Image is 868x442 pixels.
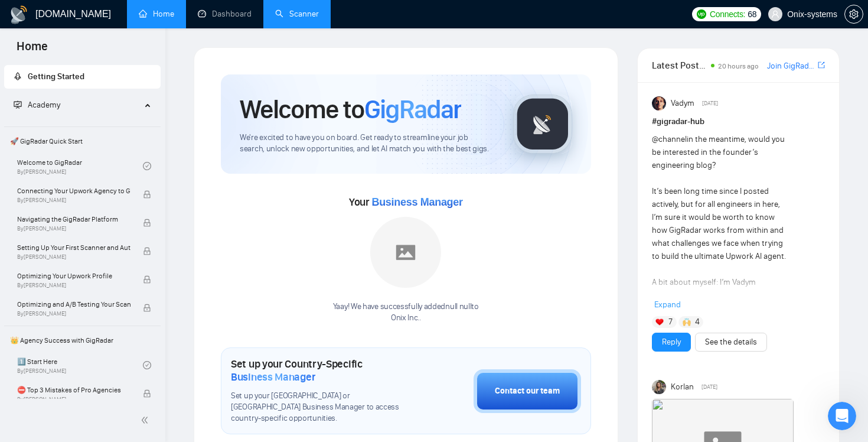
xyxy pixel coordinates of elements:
[17,384,130,396] span: ⛔ Top 3 Mistakes of Pro Agencies
[695,316,700,328] span: 4
[844,9,863,19] a: setting
[143,275,151,284] span: lock
[17,197,130,204] span: By [PERSON_NAME]
[702,98,718,109] span: [DATE]
[652,58,708,73] span: Latest Posts from the GigRadar Community
[828,402,856,430] iframe: Intercom live chat
[143,361,151,369] span: check-circle
[845,9,863,19] span: setting
[17,185,130,197] span: Connecting Your Upwork Agency to GigRadar
[771,10,779,18] span: user
[240,132,494,155] span: We're excited to have you on board. Get ready to streamline your job search, unlock new opportuni...
[139,9,174,19] a: homeHome
[333,301,479,324] div: Yaay! We have successfully added null null to
[671,381,694,394] span: Korlan
[7,38,57,63] span: Home
[28,71,84,82] span: Getting Started
[143,304,151,312] span: lock
[701,382,717,392] span: [DATE]
[705,336,757,349] a: See the details
[683,318,691,326] img: 🙌
[28,100,60,110] span: Academy
[9,5,28,24] img: logo
[17,310,130,317] span: By [PERSON_NAME]
[371,196,462,208] span: Business Manager
[652,380,666,394] img: Korlan
[364,93,461,125] span: GigRadar
[844,5,863,24] button: setting
[275,9,319,19] a: searchScanner
[710,8,745,21] span: Connects:
[652,333,691,352] button: Reply
[240,93,461,125] h1: Welcome to
[671,97,694,110] span: Vadym
[231,357,415,383] h1: Set up your Country-Specific
[17,213,130,225] span: Navigating the GigRadar Platform
[17,298,130,310] span: Optimizing and A/B Testing Your Scanner for Better Results
[14,100,60,110] span: Academy
[349,196,463,209] span: Your
[198,9,252,19] a: dashboardDashboard
[17,225,130,232] span: By [PERSON_NAME]
[17,253,130,261] span: By [PERSON_NAME]
[17,270,130,282] span: Optimizing Your Upwork Profile
[652,115,825,128] h1: # gigradar-hub
[17,396,130,403] span: By [PERSON_NAME]
[5,129,159,153] span: 🚀 GigRadar Quick Start
[143,190,151,199] span: lock
[143,389,151,398] span: lock
[333,313,479,324] p: Onix Inc. .
[668,316,673,328] span: 7
[143,247,151,255] span: lock
[513,95,572,154] img: gigradar-logo.png
[231,391,415,424] span: Set up your [GEOGRAPHIC_DATA] or [GEOGRAPHIC_DATA] Business Manager to access country-specific op...
[767,60,815,73] a: Join GigRadar Slack Community
[697,9,706,19] img: upwork-logo.png
[695,333,767,352] button: See the details
[4,65,161,89] li: Getting Started
[17,352,143,378] a: 1️⃣ Start HereBy[PERSON_NAME]
[370,217,441,288] img: placeholder.png
[652,134,687,144] span: @channel
[17,242,130,253] span: Setting Up Your First Scanner and Auto-Bidder
[17,282,130,289] span: By [PERSON_NAME]
[5,329,159,352] span: 👑 Agency Success with GigRadar
[143,219,151,227] span: lock
[17,153,143,179] a: Welcome to GigRadarBy[PERSON_NAME]
[655,318,664,326] img: ❤️
[14,100,22,109] span: fund-projection-screen
[818,60,825,70] span: export
[141,414,152,426] span: double-left
[143,162,151,170] span: check-circle
[654,300,681,310] span: Expand
[748,8,756,21] span: 68
[474,369,581,413] button: Contact our team
[652,96,666,110] img: Vadym
[662,336,681,349] a: Reply
[231,370,315,383] span: Business Manager
[818,60,825,71] a: export
[718,62,759,70] span: 20 hours ago
[14,72,22,80] span: rocket
[495,385,560,398] div: Contact our team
